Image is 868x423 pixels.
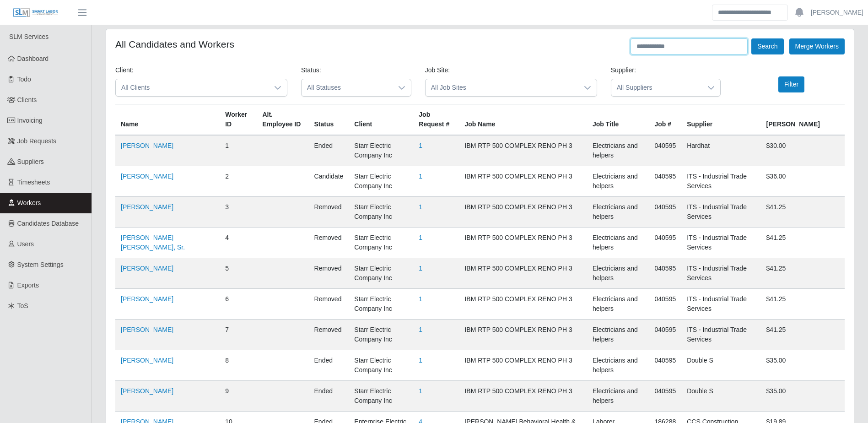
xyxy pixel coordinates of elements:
[649,258,682,289] td: 040595
[309,104,349,136] th: Status
[17,261,64,268] span: System Settings
[459,197,587,228] td: IBM RTP 500 COMPLEX RENO PH 3
[257,104,308,136] th: Alt. Employee ID
[459,258,587,289] td: IBM RTP 500 COMPLEX RENO PH 3
[309,197,349,228] td: removed
[309,166,349,197] td: candidate
[419,326,422,333] a: 1
[309,135,349,166] td: ended
[121,387,173,395] a: [PERSON_NAME]
[13,8,59,18] img: SLM Logo
[419,387,422,395] a: 1
[121,295,173,303] a: [PERSON_NAME]
[681,350,760,381] td: Double S
[761,228,845,258] td: $41.25
[419,203,422,211] a: 1
[649,166,682,197] td: 040595
[681,320,760,350] td: ITS - Industrial Trade Services
[587,320,649,350] td: Electricians and helpers
[220,135,257,166] td: 1
[17,179,50,186] span: Timesheets
[459,320,587,350] td: IBM RTP 500 COMPLEX RENO PH 3
[220,289,257,320] td: 6
[811,8,863,17] a: [PERSON_NAME]
[115,38,234,50] h4: All Candidates and Workers
[761,135,845,166] td: $30.00
[349,166,413,197] td: Starr Electric Company Inc
[17,117,43,124] span: Invoicing
[309,350,349,381] td: ended
[761,320,845,350] td: $41.25
[349,320,413,350] td: Starr Electric Company Inc
[121,142,173,149] a: [PERSON_NAME]
[419,173,422,180] a: 1
[419,357,422,364] a: 1
[115,65,134,75] label: Client:
[611,79,702,96] span: All Suppliers
[761,381,845,412] td: $35.00
[587,197,649,228] td: Electricians and helpers
[349,228,413,258] td: Starr Electric Company Inc
[419,234,422,241] a: 1
[789,38,845,54] button: Merge Workers
[17,137,57,145] span: Job Requests
[587,135,649,166] td: Electricians and helpers
[681,381,760,412] td: Double S
[681,166,760,197] td: ITS - Industrial Trade Services
[761,197,845,228] td: $41.25
[649,197,682,228] td: 040595
[121,357,173,364] a: [PERSON_NAME]
[220,197,257,228] td: 3
[681,228,760,258] td: ITS - Industrial Trade Services
[681,135,760,166] td: Hardhat
[761,258,845,289] td: $41.25
[611,65,636,75] label: Supplier:
[17,96,37,103] span: Clients
[309,381,349,412] td: ended
[220,381,257,412] td: 9
[681,258,760,289] td: ITS - Industrial Trade Services
[349,350,413,381] td: Starr Electric Company Inc
[459,166,587,197] td: IBM RTP 500 COMPLEX RENO PH 3
[309,258,349,289] td: removed
[121,326,173,333] a: [PERSON_NAME]
[426,79,578,96] span: All Job Sites
[649,381,682,412] td: 040595
[459,228,587,258] td: IBM RTP 500 COMPLEX RENO PH 3
[425,65,450,75] label: Job Site:
[17,55,49,62] span: Dashboard
[301,65,321,75] label: Status:
[17,240,34,248] span: Users
[220,228,257,258] td: 4
[17,282,39,289] span: Exports
[220,320,257,350] td: 7
[649,135,682,166] td: 040595
[587,258,649,289] td: Electricians and helpers
[17,76,31,83] span: Todo
[17,158,44,165] span: Suppliers
[587,381,649,412] td: Electricians and helpers
[587,166,649,197] td: Electricians and helpers
[349,104,413,136] th: Client
[681,289,760,320] td: ITS - Industrial Trade Services
[121,234,185,251] a: [PERSON_NAME] [PERSON_NAME], Sr.
[587,228,649,258] td: Electricians and helpers
[459,350,587,381] td: IBM RTP 500 COMPLEX RENO PH 3
[459,104,587,136] th: Job Name
[9,33,49,40] span: SLM Services
[220,258,257,289] td: 5
[587,104,649,136] th: Job Title
[419,265,422,272] a: 1
[309,320,349,350] td: removed
[649,228,682,258] td: 040595
[778,76,804,92] button: Filter
[121,203,173,211] a: [PERSON_NAME]
[349,289,413,320] td: Starr Electric Company Inc
[751,38,783,54] button: Search
[761,166,845,197] td: $36.00
[349,197,413,228] td: Starr Electric Company Inc
[220,166,257,197] td: 2
[17,199,41,206] span: Workers
[649,320,682,350] td: 040595
[459,289,587,320] td: IBM RTP 500 COMPLEX RENO PH 3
